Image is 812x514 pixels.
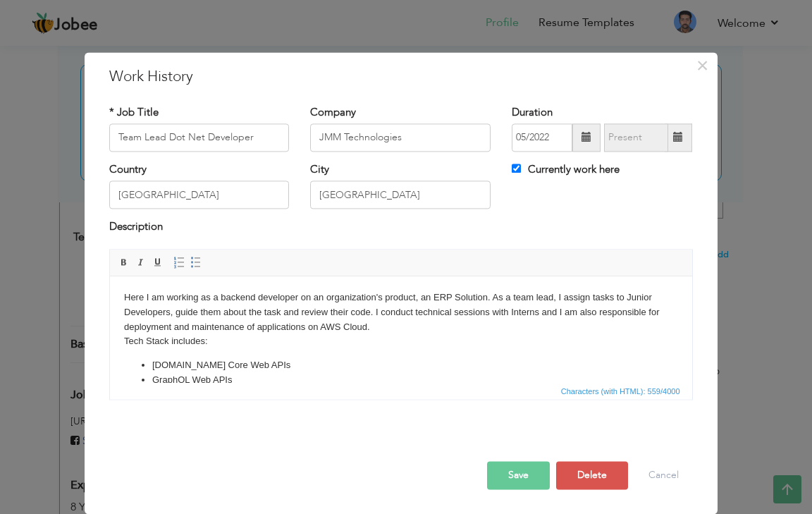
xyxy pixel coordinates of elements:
[512,105,553,120] label: Duration
[512,123,572,152] input: From
[42,97,540,111] li: GraphQL Web APIs
[634,461,693,489] button: Cancel
[116,255,132,270] a: Bold
[556,461,628,489] button: Delete
[110,276,692,382] iframe: Rich Text Editor, workEditor
[109,66,693,87] h3: Work History
[558,385,684,398] div: Statistics
[558,385,683,398] span: Characters (with HTML): 559/4000
[604,123,668,152] input: Present
[696,53,708,78] span: ×
[512,162,620,177] label: Currently work here
[42,82,540,97] li: [DOMAIN_NAME] Core Web APIs
[109,105,159,120] label: * Job Title
[310,105,356,120] label: Company
[171,255,187,270] a: Insert/Remove Numbered List
[512,164,521,173] input: Currently work here
[109,162,147,177] label: Country
[487,461,550,489] button: Save
[14,14,568,200] body: Here I am working as a backend developer on an organization's product, an ERP Solution. As a team...
[691,54,714,77] button: Close
[109,220,163,235] label: Description
[133,255,149,270] a: Italic
[310,162,329,177] label: City
[188,255,204,270] a: Insert/Remove Bulleted List
[150,255,166,270] a: Underline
